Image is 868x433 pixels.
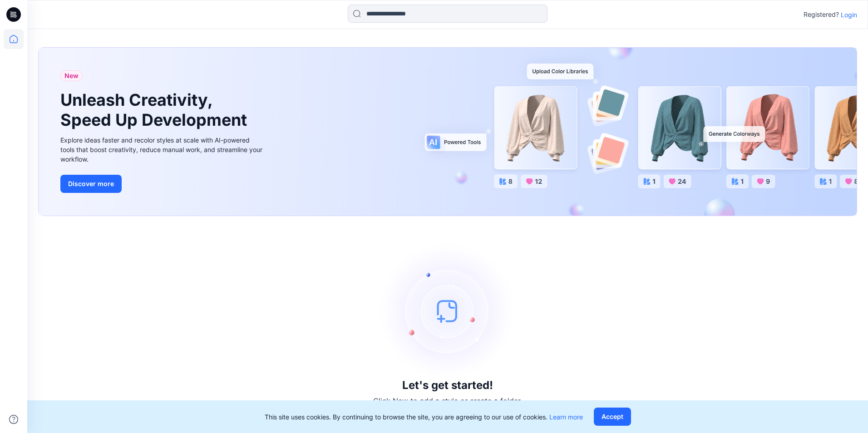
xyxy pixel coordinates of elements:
p: Click New to add a style or create a folder. [373,395,522,406]
img: empty-state-image.svg [380,243,516,379]
p: This site uses cookies. By continuing to browse the site, you are agreeing to our use of cookies. [265,412,583,422]
span: New [64,70,79,81]
p: Registered? [804,9,839,20]
h3: Let's get started! [402,379,493,392]
p: Login [841,10,857,20]
div: Explore ideas faster and recolor styles at scale with AI-powered tools that boost creativity, red... [60,135,265,164]
button: Discover more [60,175,122,193]
a: Discover more [60,175,265,193]
button: Accept [594,408,631,426]
h1: Unleash Creativity, Speed Up Development [60,90,251,129]
a: Learn more [549,413,583,421]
